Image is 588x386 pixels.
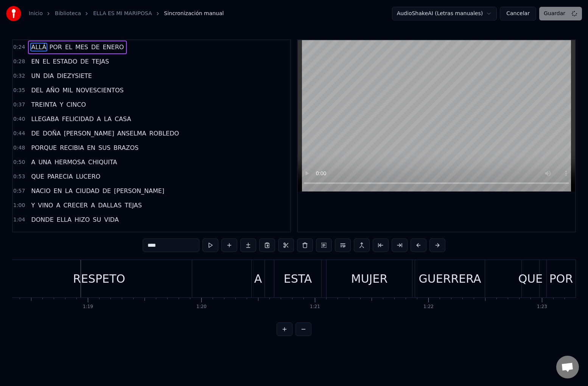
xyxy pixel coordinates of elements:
span: 0:40 [13,115,25,123]
div: POR [549,270,573,287]
span: CASA [114,115,132,123]
div: 1:23 [537,304,547,310]
span: BRAZOS [113,143,139,152]
span: 0:50 [13,159,25,166]
span: PORQUE [30,143,58,152]
span: DOÑA [42,129,62,138]
span: 0:28 [13,58,25,65]
span: PARECIA [47,172,74,181]
span: 0:35 [13,87,25,94]
div: MUJER [351,270,388,287]
span: AÑO [45,86,61,95]
a: ELLA ES MI MARIPOSA [93,10,152,17]
span: DE [79,57,89,66]
div: 1:19 [83,304,93,310]
span: DIA [42,72,54,80]
span: ESTADO [52,57,78,66]
span: EN [86,143,96,152]
span: CHIQUITA [87,158,118,167]
span: CIUDAD [75,187,100,195]
span: EN [30,57,40,66]
span: A [30,158,36,167]
span: DIEZYSIETE [56,72,93,80]
span: Sincronización manual [164,10,224,17]
span: QUE [30,172,45,181]
span: 0:37 [13,101,25,109]
span: SUS [98,143,111,152]
span: A [96,115,102,123]
span: SU [92,215,102,224]
div: GUERRERA [419,270,481,287]
a: Inicio [29,10,43,17]
span: RECIBIA [59,143,85,152]
span: TREINTA [30,100,57,109]
span: ENERO [102,43,124,51]
span: CRECER [62,201,89,210]
span: POR [49,43,63,51]
div: 1:20 [196,304,207,310]
span: UNA [37,158,52,167]
span: 0:48 [13,144,25,152]
span: ANSELMA [117,129,147,138]
span: EN [53,187,63,195]
div: A [254,270,262,287]
button: Cancelar [500,7,536,20]
a: Biblioteca [55,10,81,17]
span: DE [90,43,100,51]
div: 1:21 [310,304,320,310]
div: 1:22 [423,304,434,310]
div: QUE [518,270,543,287]
span: 0:32 [13,72,25,80]
span: DE [102,187,112,195]
span: VARONES [84,230,114,238]
span: LA [103,115,112,123]
span: LLEGABA [30,115,59,123]
span: TRES [65,230,82,238]
div: RESPETO [73,270,125,287]
span: [PERSON_NAME] [113,187,165,195]
div: Chat abierto [556,356,579,378]
span: HERMOSA [54,158,86,167]
span: LUCERO [75,172,101,181]
span: ELLA [56,215,72,224]
span: TEJAS [91,57,110,66]
span: MIL [62,86,73,95]
span: [PERSON_NAME] [63,129,115,138]
span: ROBLEDO [148,129,180,138]
span: 0:44 [13,130,25,137]
span: A [90,201,96,210]
span: EL [64,43,73,51]
span: ALLÁ [30,43,47,51]
span: DALLAS [97,201,122,210]
span: TEJAS [124,201,142,210]
span: 0:53 [13,173,25,181]
span: NOVESCIENTOS [75,86,124,95]
nav: breadcrumb [29,10,224,17]
img: youka [6,6,21,21]
span: UN [30,72,41,80]
span: MES [75,43,89,51]
span: VIDA [103,215,120,224]
span: TENIENDO [30,230,64,238]
span: 1:00 [13,202,25,209]
span: 0:57 [13,187,25,195]
div: ESTA [284,270,312,287]
span: Y [30,201,36,210]
span: 1:04 [13,216,25,224]
span: EL [42,57,51,66]
span: HIZO [74,215,90,224]
span: CINCO [65,100,87,109]
span: 0:24 [13,44,25,51]
span: DE [30,129,40,138]
span: A [55,201,61,210]
span: 1:07 [13,230,25,238]
span: FELICIDAD [61,115,95,123]
span: Y [59,100,64,109]
span: VINO [37,201,54,210]
span: NACIO [30,187,51,195]
span: LA [64,187,73,195]
span: DONDE [30,215,54,224]
span: DEL [30,86,44,95]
